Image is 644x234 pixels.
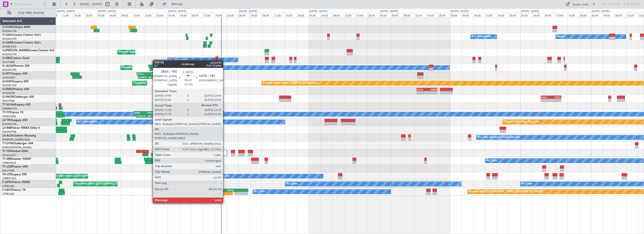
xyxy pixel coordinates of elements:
div: No Crew [486,157,497,164]
div: 12:19 Z [204,114,214,117]
div: 20:00 [297,13,309,17]
div: 00:00 [591,13,603,17]
a: EGGW/LTN [2,84,16,87]
div: 00:00 [379,13,391,17]
div: - [551,99,561,102]
div: 20:00 [85,13,97,17]
div: No Crew [151,64,162,71]
a: G-[PERSON_NAME]Cessna Citation XLS [2,49,54,52]
div: UZTT [192,111,202,114]
a: G-FOMOGlobal 6000 [2,26,30,29]
div: ZBAA [209,189,222,192]
a: LFPB/LBG [2,192,15,196]
div: - [541,99,551,102]
a: T7-N1960Legacy 650 [2,103,31,106]
a: EGGW/LTN [2,37,16,41]
div: 20:00 [156,13,168,17]
div: 16:00 [285,13,297,17]
div: 13:34 Z [208,192,220,195]
div: 12:00 [485,13,497,17]
div: 13:21 Z [137,114,146,117]
div: VHHH [182,111,192,114]
div: UZTT [205,111,214,114]
a: EGGW/LTN [2,53,16,56]
div: A/C Unavailable [472,33,491,40]
a: VHHH/HKG [2,115,16,118]
div: VHHH [144,111,154,114]
span: Only With Activity [12,11,50,15]
span: G-JAGA [2,65,13,67]
span: G-SIRS [2,57,11,60]
div: 20:00 [509,13,520,17]
div: - [427,91,437,94]
a: EGLF/FAB [2,60,15,64]
a: EGGW/LTN [2,68,16,72]
a: EVRA/[PERSON_NAME] [2,146,31,149]
a: T7-LZZIPraetor 600 [2,165,28,168]
div: 08:00 [121,13,132,17]
div: 12:00 [344,13,356,17]
div: 16:00 [215,13,226,17]
a: EGLF/FAB [2,169,15,172]
div: 00:00 [97,13,109,17]
div: - [417,91,427,94]
div: 04:00 [462,13,473,17]
div: 12:00 [414,13,426,17]
div: [DATE] - [DATE] [239,9,257,13]
span: Refresh [167,3,187,6]
div: 16:00 [73,13,85,17]
div: No Crew Hamburg (Fuhlsbuttel Intl) [478,134,520,141]
div: 11:36 Z [191,114,201,117]
a: EGGW/LTN [2,122,16,126]
div: 08:00 [50,13,62,17]
div: 04:00 [179,13,191,17]
div: 00:00 [168,13,179,17]
div: 00:00 [520,13,532,17]
div: UZSB [134,111,144,114]
div: Planned Maint [GEOGRAPHIC_DATA] ([GEOGRAPHIC_DATA]) [122,64,196,71]
div: 04:00 [321,13,332,17]
a: EGLF/FAB [2,99,15,103]
a: 9H-LPZLegacy 500 [2,173,27,176]
span: G-FOMO [2,26,14,29]
div: 08:00 [332,13,344,17]
div: 20:00 [368,13,379,17]
a: LX-TROLegacy 650 [2,119,27,122]
a: T7-FFIFalcon 7X [2,111,23,114]
a: G-ENRGPraetor 600 [2,88,29,91]
a: LX-INBFalcon 900EX EASy II [2,127,39,129]
div: 08:00 [191,13,203,17]
div: Planned Maint [GEOGRAPHIC_DATA] ([GEOGRAPHIC_DATA]) [469,188,543,195]
a: T7-DYNChallenger 604 [2,142,33,145]
div: 08:00 [262,13,273,17]
span: G-GAAL [2,34,13,36]
a: LFMN/NCE [2,161,16,165]
span: T7-FFI [2,111,11,114]
div: Unplanned Maint Nice ([GEOGRAPHIC_DATA]) [45,173,101,180]
div: Owner [557,33,565,40]
div: Unplanned Maint [GEOGRAPHIC_DATA] ([GEOGRAPHIC_DATA]) [75,180,152,187]
div: 08:00 [403,13,414,17]
span: G-SPCY [2,72,12,75]
div: - [214,114,223,117]
div: 12:00 [203,13,215,17]
button: Only With Activity [5,9,51,17]
span: G-GARE [2,41,13,44]
a: [PERSON_NAME]/QSA [2,138,30,141]
div: [DATE] - [DATE] [57,9,75,13]
a: LFPB/LBG [2,184,15,188]
a: DGAA/ACC [2,153,17,157]
span: T7-EMI [2,158,11,160]
a: G-GARECessna Citation XLS+ [2,41,41,44]
span: G-VNOR [2,96,14,98]
div: [DATE] - [DATE] [521,9,539,13]
span: LX-AOA [2,134,13,137]
div: 04:00 [391,13,403,17]
div: 14:00 Z [138,76,148,78]
span: F-HECD [2,189,13,191]
div: No Crew [219,173,230,180]
span: 9H-LPZ [2,173,12,176]
div: [DATE] - [DATE] [309,9,327,13]
div: 16:00 [567,13,579,17]
div: 04:00 [603,13,614,17]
